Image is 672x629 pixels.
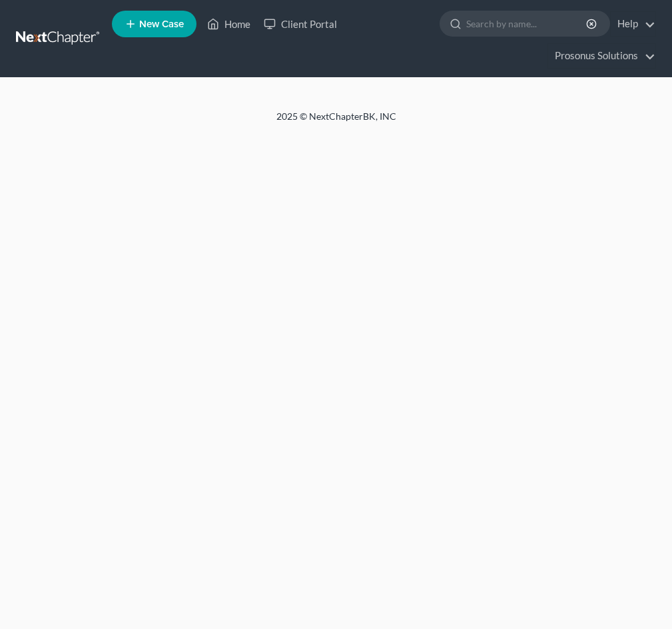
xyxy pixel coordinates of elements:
a: Prosonus Solutions [548,44,655,68]
a: Home [200,12,257,36]
input: Search by name... [466,11,588,36]
a: Help [611,12,655,36]
a: Client Portal [257,12,344,36]
span: New Case [139,19,184,29]
div: 2025 © NextChapterBK, INC [17,110,656,134]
